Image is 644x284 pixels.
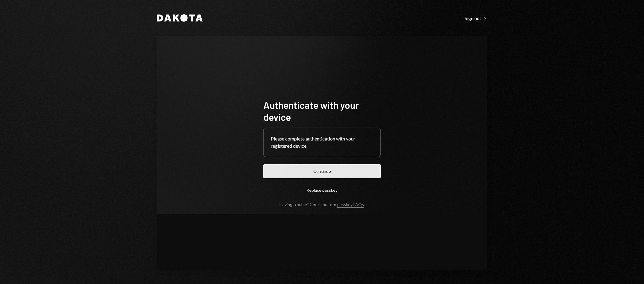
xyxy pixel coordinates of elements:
[280,202,365,207] div: Having trouble? Check out our .
[465,15,487,21] div: Sign out
[337,202,364,208] a: passkey FAQs
[271,135,373,149] div: Please complete authentication with your registered device.
[465,15,487,21] a: Sign out
[263,99,381,123] h1: Authenticate with your device
[263,164,381,178] button: Continue
[263,183,381,197] button: Replace passkey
